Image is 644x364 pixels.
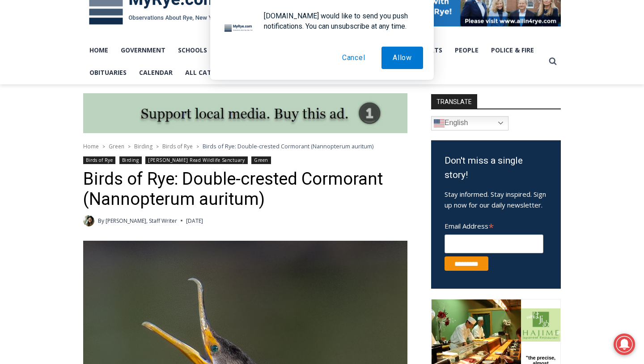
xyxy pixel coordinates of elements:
h3: Don't miss a single story! [445,154,547,182]
a: [PERSON_NAME] Read Wildlife Sanctuary [145,156,247,164]
nav: Breadcrumbs [83,142,407,151]
a: English [431,116,508,130]
a: Birds of Rye [162,143,193,150]
span: > [156,143,159,150]
span: > [196,143,199,150]
a: Birding [134,143,153,150]
strong: TRANSLATE [431,94,477,108]
img: (PHOTO: MyRye.com Intern and Editor Tucker Smith. Contributed.)Tucker Smith, MyRye.com [83,215,94,226]
img: en [434,118,445,129]
button: Cancel [331,47,377,69]
a: Birds of Rye [83,156,115,164]
h1: Birds of Rye: Double-crested Cormorant (Nannopterum auritum) [83,169,407,210]
img: notification icon [221,11,257,47]
div: "[PERSON_NAME] and I covered the [DATE] Parade, which was a really eye opening experience as I ha... [226,0,423,87]
a: Home [83,143,99,150]
button: Allow [381,47,423,69]
time: [DATE] [186,217,203,225]
img: support local media, buy this ad [83,93,407,134]
a: Birding [119,156,142,164]
label: Email Address [445,217,543,233]
span: > [102,143,105,150]
div: "the precise, almost orchestrated movements of cutting and assembling sushi and [PERSON_NAME] mak... [92,56,127,107]
span: Open Tues. - Sun. [PHONE_NUMBER] [3,92,88,126]
div: [DOMAIN_NAME] would like to send you push notifications. You can unsubscribe at any time. [257,11,423,31]
span: Intern @ [DOMAIN_NAME] [234,89,415,109]
a: Open Tues. - Sun. [PHONE_NUMBER] [0,90,90,112]
span: By [98,217,104,225]
a: Green [109,143,124,150]
a: Green [251,156,271,164]
a: [PERSON_NAME], Staff Writer [106,217,177,225]
a: Author image [83,215,94,226]
span: Birds of Rye: Double-crested Cormorant (Nannopterum auritum) [203,142,373,150]
span: > [128,143,131,150]
a: Intern @ [DOMAIN_NAME] [215,87,433,112]
p: Stay informed. Stay inspired. Sign up now for our daily newsletter. [445,189,547,210]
